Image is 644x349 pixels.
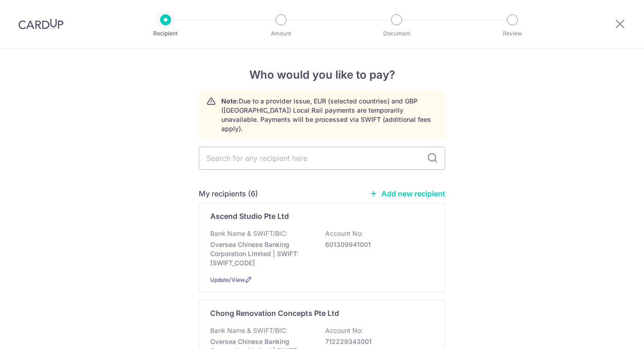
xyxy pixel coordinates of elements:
[325,229,363,238] p: Account No:
[247,29,315,38] p: Amount
[199,188,258,199] h5: My recipients (6)
[221,97,239,105] strong: Note:
[210,211,289,222] p: Ascend Studio Pte Ltd
[18,18,63,29] img: CardUp
[210,229,287,238] p: Bank Name & SWIFT/BIC:
[199,67,445,83] h4: Who would you like to pay?
[199,147,445,170] input: Search for any recipient here
[362,29,431,38] p: Document
[325,337,428,346] p: 712229343001
[132,29,200,38] p: Recipient
[325,326,363,335] p: Account No:
[210,240,313,268] p: Oversea Chinese Banking Corporation Limited | SWIFT: [SWIFT_CODE]
[210,276,245,283] a: Update/View
[210,308,339,319] p: Chong Renovation Concepts Pte Ltd
[221,97,437,133] p: Due to a provider issue, EUR (selected countries) and GBP ([GEOGRAPHIC_DATA]) Local Rail payments...
[210,326,287,335] p: Bank Name & SWIFT/BIC:
[325,240,428,249] p: 601309941001
[369,189,445,198] a: Add new recipient
[478,29,546,38] p: Review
